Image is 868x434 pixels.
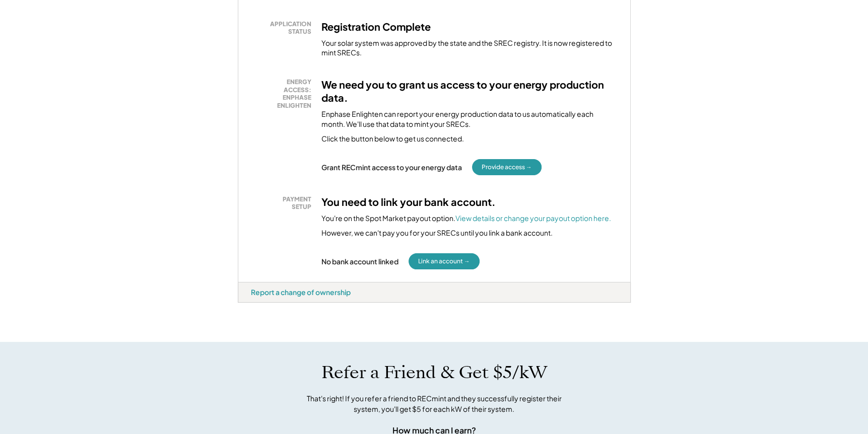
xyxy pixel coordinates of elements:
div: You're on the Spot Market payout option. [321,213,611,224]
div: Click the button below to get us connected. [321,134,464,144]
div: Grant RECmint access to your energy data [321,163,462,172]
button: Provide access → [472,159,542,175]
button: Link an account → [409,253,480,269]
div: That's right! If you refer a friend to RECmint and they successfully register their system, you'l... [296,393,573,414]
div: APPLICATION STATUS [256,20,311,36]
div: No bank account linked [321,257,398,266]
h3: Registration Complete [321,20,431,33]
div: However, we can't pay you for your SRECs until you link a bank account. [321,228,553,238]
div: Report a change of ownership [251,287,351,297]
h1: Refer a Friend & Get $5/kW [321,362,547,383]
h3: You need to link your bank account. [321,195,496,208]
div: Enphase Enlighten can report your energy production data to us automatically each month. We'll us... [321,109,618,129]
h3: We need you to grant us access to your energy production data. [321,78,618,104]
div: razgeivh - VA Distributed [238,303,272,307]
div: ENERGY ACCESS: ENPHASE ENLIGHTEN [256,78,311,109]
div: PAYMENT SETUP [256,195,311,211]
a: View details or change your payout option here. [455,213,611,223]
div: Your solar system was approved by the state and the SREC registry. It is now registered to mint S... [321,38,618,58]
